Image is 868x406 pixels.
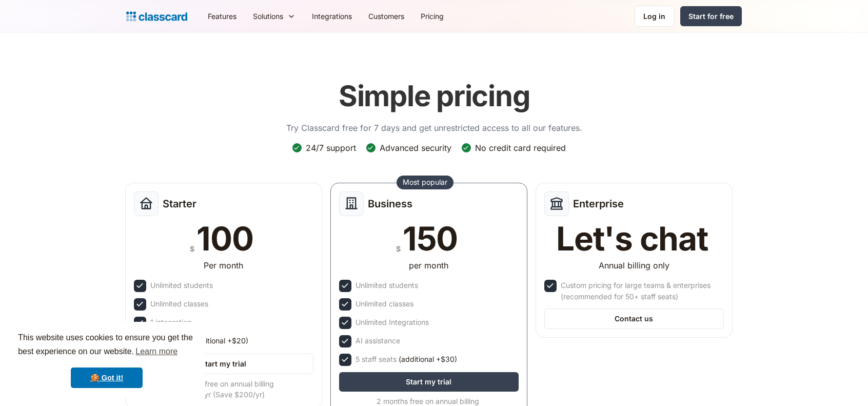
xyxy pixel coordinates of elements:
[134,354,313,374] a: Start my trial
[18,332,195,359] span: This website uses cookies to ensure you get the best experience on our website.
[356,298,413,310] div: Unlimited classes
[635,6,674,27] a: Log in
[688,11,734,22] div: Start for free
[8,322,205,398] div: cookieconsent
[245,5,304,28] div: Solutions
[71,368,143,388] a: dismiss cookie message
[360,5,412,28] a: Customers
[356,354,457,365] div: 5 staff seats
[150,280,213,291] div: Unlimited students
[134,344,179,359] a: learn more about cookies
[339,372,519,392] a: Start my trial
[399,354,457,365] span: (additional +$30)
[412,5,452,28] a: Pricing
[403,177,447,187] div: Most popular
[573,198,624,210] h2: Enterprise
[356,280,418,291] div: Unlimited students
[196,222,253,255] div: 100
[126,9,187,24] a: Logo
[544,308,724,329] a: Contact us
[356,317,429,328] div: Unlimited Integrations
[339,79,530,113] h1: Simple pricing
[163,198,196,210] h2: Starter
[356,335,400,346] div: AI assistance
[150,298,208,310] div: Unlimited classes
[150,317,191,328] div: 1 integration
[561,280,722,302] div: Custom pricing for large teams & enterprises (recommended for 50+ staff seats)
[380,142,451,153] div: Advanced security
[253,11,283,22] div: Solutions
[134,378,311,400] div: 2 months free on annual billing $1000/yr (Save $200/yr)
[304,5,360,28] a: Integrations
[396,242,401,255] div: $
[556,222,708,255] div: Let's chat
[643,11,665,22] div: Log in
[475,142,566,153] div: No credit card required
[190,242,194,255] div: $
[190,335,248,346] span: (additional +$20)
[680,6,742,26] a: Start for free
[403,222,458,255] div: 150
[306,142,356,153] div: 24/7 support
[368,198,412,210] h2: Business
[286,122,582,134] p: Try Classcard free for 7 days and get unrestricted access to all our features.
[200,5,245,28] a: Features
[599,259,669,272] div: Annual billing only
[409,259,448,272] div: per month
[204,259,243,272] div: Per month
